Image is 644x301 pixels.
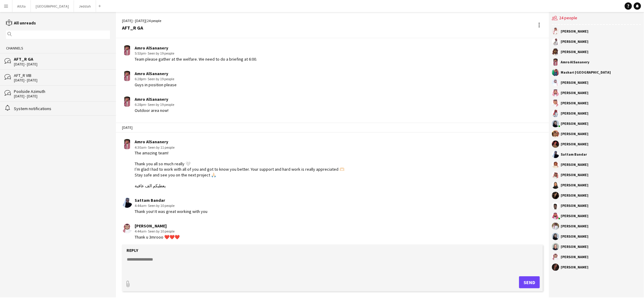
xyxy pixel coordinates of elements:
[519,276,540,288] button: Send
[561,142,588,146] div: [PERSON_NAME]
[135,229,180,234] div: 4:44am
[14,62,110,66] div: [DATE] - [DATE]
[127,248,138,253] label: Reply
[561,173,588,177] div: [PERSON_NAME]
[14,106,110,111] div: System notifications
[146,51,174,55] span: · Seen by 19 people
[14,78,110,82] div: [DATE] - [DATE]
[135,71,177,76] div: Amro AlSananery
[135,139,344,144] div: Amro AlSananery
[561,40,588,43] div: [PERSON_NAME]
[135,234,180,240] div: Thank u 3mrooo ❤️❤️❤️
[135,51,257,56] div: 5:53pm
[135,209,207,214] div: Thank you! It was great working with you
[146,229,175,233] span: · Seen by 10 people
[135,150,344,189] div: The amazing team! Thank you all so much really 🤍 I’m glad I had to work with all of you and got t...
[31,0,74,12] button: [GEOGRAPHIC_DATA]
[561,265,588,269] div: [PERSON_NAME]
[146,203,175,208] span: · Seen by 10 people
[561,183,588,187] div: [PERSON_NAME]
[561,91,588,95] div: [PERSON_NAME]
[561,194,588,197] div: [PERSON_NAME]
[6,20,36,26] a: All unreads
[561,112,588,115] div: [PERSON_NAME]
[561,81,588,84] div: [PERSON_NAME]
[561,132,588,136] div: [PERSON_NAME]
[14,94,110,98] div: [DATE] - [DATE]
[561,204,588,208] div: [PERSON_NAME]
[561,163,588,166] div: [PERSON_NAME]
[561,255,588,259] div: [PERSON_NAME]
[135,145,344,150] div: 4:30am
[116,122,549,133] div: [DATE]
[135,108,174,113] div: Outdoor area now!
[135,198,207,203] div: Sattam Bandar
[561,122,588,125] div: [PERSON_NAME]
[12,0,31,12] button: AlUla
[561,60,589,64] div: Amro AlSananery
[135,45,257,51] div: Amro AlSananery
[552,12,641,25] div: 24 people
[135,76,177,82] div: 6:28pm
[561,153,587,156] div: Sattam Bandar
[146,145,175,150] span: · Seen by 11 people
[561,214,588,218] div: [PERSON_NAME]
[561,50,588,54] div: [PERSON_NAME]
[561,71,611,74] div: Mashari [GEOGRAPHIC_DATA]
[14,89,110,94] div: Poolside Azimuth
[135,97,174,102] div: Amro AlSananery
[135,56,257,62] div: Team please gather at the welfare. We need to do a briefing at 6:00.
[135,82,177,87] div: Guys in position please
[14,73,110,78] div: AFT_R VIB
[561,30,588,33] div: [PERSON_NAME]
[561,235,588,238] div: [PERSON_NAME]
[135,102,174,107] div: 6:28pm
[74,0,96,12] button: Jeddah
[122,18,161,24] div: [DATE] - [DATE] | 24 people
[561,245,588,249] div: [PERSON_NAME]
[14,56,110,62] div: AFT_R GA
[146,102,174,107] span: · Seen by 19 people
[146,77,174,81] span: · Seen by 19 people
[122,25,161,30] div: AFT_R GA
[561,101,588,105] div: [PERSON_NAME]
[135,223,180,229] div: [PERSON_NAME]
[561,224,588,228] div: [PERSON_NAME]
[135,203,207,208] div: 4:44am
